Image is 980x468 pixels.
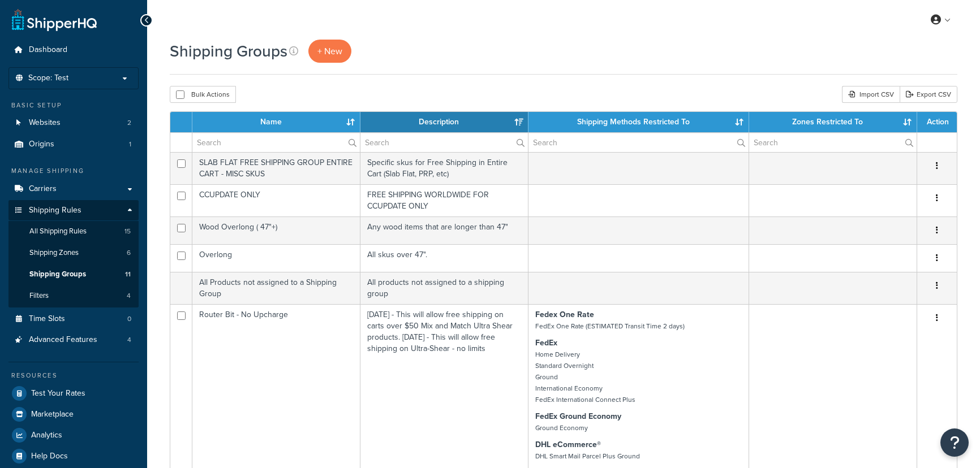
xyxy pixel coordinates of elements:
div: Import CSV [842,86,900,103]
span: Analytics [31,431,62,440]
a: Time Slots 0 [8,309,139,330]
th: Description: activate to sort column ascending [360,112,528,132]
span: Carriers [29,184,57,194]
span: 1 [129,140,131,149]
small: Ground Economy [535,423,588,433]
span: 6 [127,248,131,258]
a: Shipping Groups 11 [8,264,139,285]
div: Manage Shipping [8,166,139,176]
a: Origins 1 [8,134,139,155]
span: Origins [29,140,54,149]
td: Specific skus for Free Shipping in Entire Cart (Slab Flat, PRP, etc) [360,152,528,184]
li: Time Slots [8,309,139,330]
a: Test Your Rates [8,383,139,404]
a: Analytics [8,425,139,445]
td: FREE SHIPPING WORLDWIDE FOR CCUPDATE ONLY [360,184,528,216]
a: Dashboard [8,40,139,60]
a: Filters 4 [8,285,139,306]
a: Advanced Features 4 [8,330,139,350]
span: Advanced Features [29,335,97,345]
span: 11 [125,270,131,279]
strong: FedEx [535,337,557,349]
th: Shipping Methods Restricted To: activate to sort column ascending [528,112,749,132]
span: 4 [127,291,131,301]
a: Export CSV [900,86,957,103]
span: Help Docs [31,452,68,461]
span: Dashboard [29,45,67,55]
span: Shipping Zones [29,248,79,258]
a: Shipping Zones 6 [8,242,139,263]
div: Basic Setup [8,101,139,110]
a: Marketplace [8,404,139,424]
li: Filters [8,285,139,306]
span: Test Your Rates [31,389,85,398]
h1: Shipping Groups [170,40,287,62]
strong: FedEx Ground Economy [535,410,621,422]
a: Websites 2 [8,112,139,133]
a: Shipping Rules [8,200,139,221]
td: Overlong [192,244,360,272]
li: All Shipping Rules [8,221,139,242]
span: Filters [29,291,49,301]
span: + New [317,45,342,58]
span: All Shipping Rules [29,227,87,236]
span: Shipping Rules [29,206,81,215]
span: 0 [127,314,131,324]
small: FedEx One Rate (ESTIMATED Transit Time 2 days) [535,321,685,331]
small: DHL Smart Mail Parcel Plus Ground [535,451,640,461]
input: Search [360,133,528,152]
a: All Shipping Rules 15 [8,221,139,242]
li: Shipping Zones [8,242,139,263]
span: Scope: Test [28,73,68,83]
li: Advanced Features [8,330,139,350]
td: Any wood items that are longer than 47" [360,216,528,244]
td: All products not assigned to a shipping group [360,272,528,304]
th: Action [917,112,957,132]
a: Help Docs [8,446,139,466]
span: 2 [127,118,131,128]
input: Search [192,133,360,152]
a: ShipperHQ Home [12,8,97,31]
td: CCUPDATE ONLY [192,184,360,216]
li: Shipping Groups [8,264,139,285]
li: Websites [8,112,139,133]
button: Open Resource Center [940,428,969,457]
td: SLAB FLAT FREE SHIPPING GROUP ENTIRE CART - MISC SKUS [192,152,360,184]
strong: DHL eCommerce® [535,439,601,450]
th: Name: activate to sort column ascending [192,112,360,132]
span: Time Slots [29,314,65,324]
span: Shipping Groups [29,270,86,279]
strong: Fedex One Rate [535,309,594,320]
div: Resources [8,371,139,380]
small: Home Delivery Standard Overnight Ground International Economy FedEx International Connect Plus [535,349,635,405]
input: Search [749,133,917,152]
span: 4 [127,335,131,345]
li: Shipping Rules [8,200,139,307]
td: All Products not assigned to a Shipping Group [192,272,360,304]
span: 15 [124,227,131,236]
li: Origins [8,134,139,155]
a: Carriers [8,179,139,200]
span: Marketplace [31,410,74,419]
input: Search [528,133,749,152]
button: Bulk Actions [170,86,236,103]
span: Websites [29,118,61,128]
td: Wood Overlong ( 47"+) [192,216,360,244]
a: + New [308,40,351,63]
th: Zones Restricted To: activate to sort column ascending [749,112,917,132]
td: All skus over 47". [360,244,528,272]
